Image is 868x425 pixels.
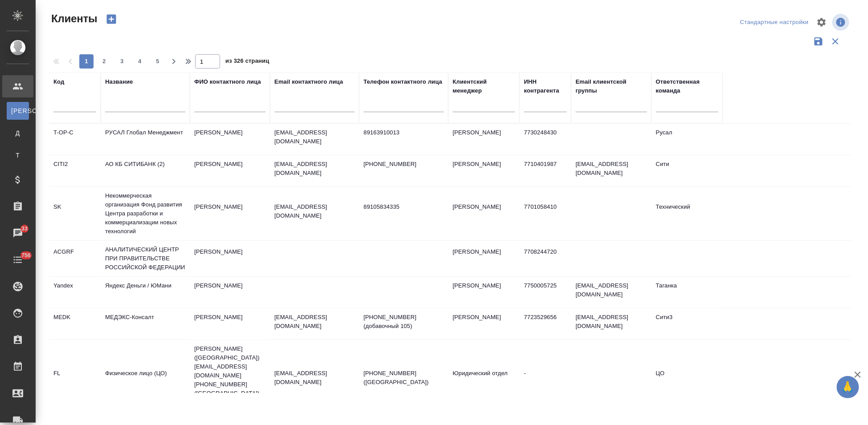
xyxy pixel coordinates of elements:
p: [PHONE_NUMBER] [364,160,444,169]
td: 7701058410 [520,198,571,229]
button: Сбросить фильтры [827,33,844,50]
a: 756 [2,249,33,271]
div: Email контактного лица [274,77,343,86]
div: Телефон контактного лица [364,77,442,86]
td: Сити [651,155,723,186]
td: [PERSON_NAME] ([GEOGRAPHIC_DATA]) [EMAIL_ADDRESS][DOMAIN_NAME] [PHONE_NUMBER] ([GEOGRAPHIC_DATA])... [190,340,270,420]
td: Таганка [651,277,723,308]
td: Русал [651,124,723,155]
td: [PERSON_NAME] [190,243,270,274]
span: 2 [97,57,111,66]
button: 🙏 [837,376,859,398]
td: T-OP-C [49,124,101,155]
p: [EMAIL_ADDRESS][DOMAIN_NAME] [274,369,355,387]
td: SK [49,198,101,229]
div: Название [105,77,133,86]
td: 7723529656 [520,308,571,340]
td: [PERSON_NAME] [448,308,520,340]
a: 33 [2,222,33,244]
div: ИНН контрагента [524,77,567,95]
td: МЕДЭКС-Консалт [101,308,190,340]
td: РУСАЛ Глобал Менеджмент [101,124,190,155]
td: [PERSON_NAME] [448,277,520,308]
button: Сохранить фильтры [810,33,827,50]
p: 89105834335 [364,202,444,211]
td: Технический [651,198,723,229]
span: 33 [16,224,33,233]
td: АНАЛИТИЧЕСКИЙ ЦЕНТР ПРИ ПРАВИТЕЛЬСТВЕ РОССИЙСКОЙ ФЕДЕРАЦИИ [101,241,190,276]
p: [PHONE_NUMBER] (добавочный 105) [364,313,444,331]
div: Клиентский менеджер [453,77,515,95]
a: Д [7,124,29,142]
button: 2 [97,54,111,69]
td: [PERSON_NAME] [190,124,270,155]
td: [PERSON_NAME] [190,308,270,340]
div: Email клиентской группы [576,77,647,95]
div: Код [53,77,64,86]
span: Посмотреть информацию [832,14,851,31]
button: 4 [133,54,147,69]
p: [EMAIL_ADDRESS][DOMAIN_NAME] [274,202,355,220]
td: ACGRF [49,243,101,274]
td: Сити3 [651,308,723,340]
td: АО КБ СИТИБАНК (2) [101,155,190,186]
td: 7750005725 [520,277,571,308]
a: [PERSON_NAME] [7,102,29,120]
span: Настроить таблицу [811,12,832,33]
span: Т [11,151,25,160]
div: Ответственная команда [656,77,718,95]
td: [PERSON_NAME] [190,155,270,186]
td: FL [49,364,101,396]
td: Физическое лицо (ЦО) [101,364,190,396]
span: Клиенты [49,12,97,26]
td: - [520,364,571,396]
td: [EMAIL_ADDRESS][DOMAIN_NAME] [571,277,651,308]
span: из 326 страниц [225,56,269,69]
span: Д [11,129,25,138]
div: ФИО контактного лица [194,77,261,86]
span: 4 [133,57,147,66]
td: ЦО [651,364,723,396]
p: [EMAIL_ADDRESS][DOMAIN_NAME] [274,313,355,331]
span: 5 [151,57,165,66]
button: 5 [151,54,165,69]
td: Яндекс Деньги / ЮМани [101,277,190,308]
td: 7710401987 [520,155,571,186]
td: CITI2 [49,155,101,186]
td: Юридический отдел [448,364,520,396]
p: [EMAIL_ADDRESS][DOMAIN_NAME] [274,160,355,178]
p: [PHONE_NUMBER] ([GEOGRAPHIC_DATA]) [364,369,444,387]
td: [EMAIL_ADDRESS][DOMAIN_NAME] [571,155,651,186]
td: MEDK [49,308,101,340]
td: [PERSON_NAME] [448,124,520,155]
a: Т [7,146,29,164]
td: 7730248430 [520,124,571,155]
td: [PERSON_NAME] [448,243,520,274]
button: Создать [101,12,122,27]
span: 756 [16,251,36,260]
td: Yandex [49,277,101,308]
p: 89163910013 [364,128,444,137]
td: [PERSON_NAME] [448,198,520,229]
p: [EMAIL_ADDRESS][DOMAIN_NAME] [274,128,355,146]
td: Некоммерческая организация Фонд развития Центра разработки и коммерциализации новых технологий [101,187,190,240]
div: split button [738,16,811,29]
td: [EMAIL_ADDRESS][DOMAIN_NAME] [571,308,651,340]
td: 7708244720 [520,243,571,274]
span: 3 [115,57,129,66]
span: 🙏 [840,378,856,397]
button: 3 [115,54,129,69]
td: [PERSON_NAME] [190,277,270,308]
td: [PERSON_NAME] [190,198,270,229]
span: [PERSON_NAME] [11,106,25,115]
td: [PERSON_NAME] [448,155,520,186]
